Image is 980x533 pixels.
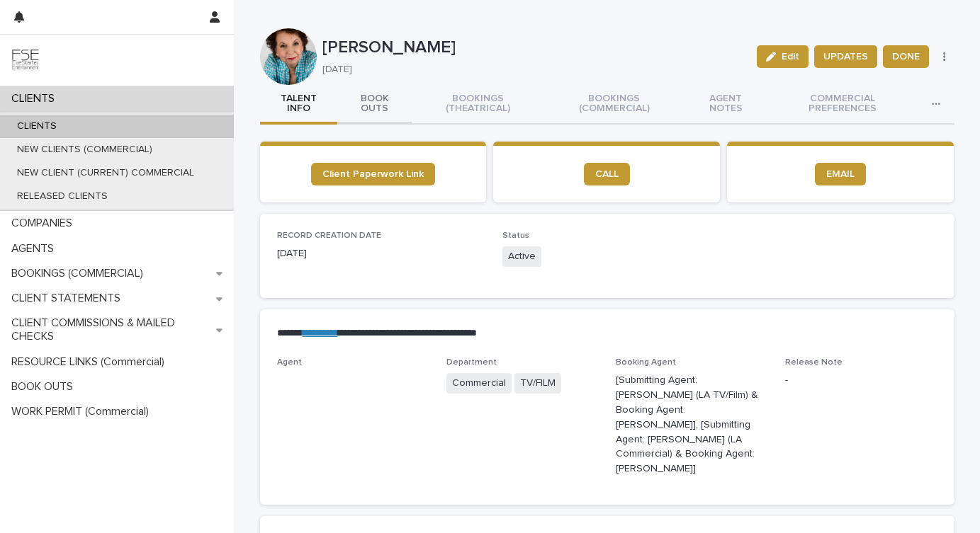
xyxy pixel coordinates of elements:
[815,163,866,185] a: EMAIL
[595,169,619,179] span: CALL
[277,246,486,261] p: [DATE]
[6,190,119,202] p: RELEASED CLIENTS
[502,231,529,240] span: Status
[768,85,918,125] button: COMMERCIAL PREFERENCES
[782,52,799,62] span: Edit
[514,373,561,394] span: TV/FILM
[6,167,205,179] p: NEW CLIENT (CURRENT) COMMERCIAL
[892,50,920,64] span: DONE
[6,316,216,343] p: CLIENT COMMISSIONS & MAILED CHECKS
[6,242,65,256] p: AGENTS
[260,85,338,125] button: TALENT INFO
[616,358,676,367] span: Booking Agent
[616,373,768,476] p: [Submitting Agent: [PERSON_NAME] (LA TV/Film) & Booking Agent: [PERSON_NAME]], [Submitting Agent:...
[883,45,929,68] button: DONE
[814,45,877,68] button: UPDATES
[502,246,541,267] span: Active
[6,380,84,394] p: BOOK OUTS
[11,46,40,74] img: 9JgRvJ3ETPGCJDhvPVA5
[785,373,937,388] p: -
[6,292,132,305] p: CLIENT STATEMENTS
[6,267,154,280] p: BOOKINGS (COMMERCIAL)
[412,85,545,125] button: BOOKINGS (THEATRICAL)
[337,85,412,125] button: BOOK OUTS
[545,85,684,125] button: BOOKINGS (COMMERCIAL)
[322,64,740,76] p: [DATE]
[6,92,66,105] p: CLIENTS
[446,373,512,394] span: Commercial
[277,358,302,367] span: Agent
[322,169,424,179] span: Client Paperwork Link
[826,169,855,179] span: EMAIL
[684,85,768,125] button: AGENT NOTES
[6,405,160,418] p: WORK PERMIT (Commercial)
[322,38,746,58] p: [PERSON_NAME]
[446,358,497,367] span: Department
[311,163,435,185] a: Client Paperwork Link
[823,50,868,64] span: UPDATES
[6,144,164,156] p: NEW CLIENTS (COMMERCIAL)
[277,231,381,240] span: RECORD CREATION DATE
[785,358,843,367] span: Release Note
[584,163,630,185] a: CALL
[6,355,176,369] p: RESOURCE LINKS (Commercial)
[757,45,809,68] button: Edit
[6,120,68,132] p: CLIENTS
[6,217,84,230] p: COMPANIES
